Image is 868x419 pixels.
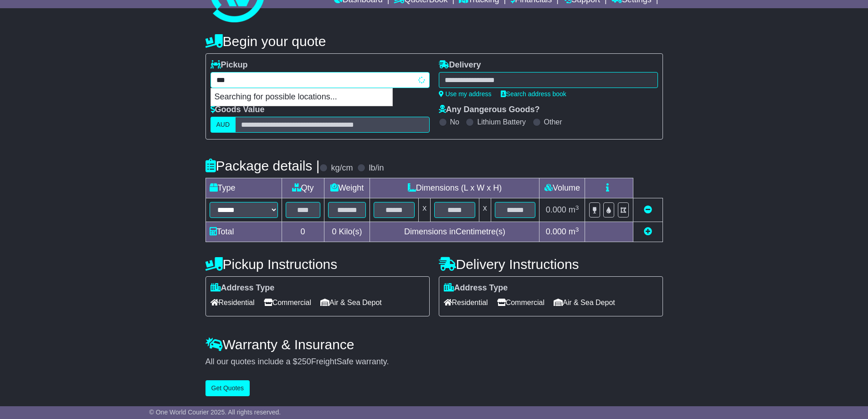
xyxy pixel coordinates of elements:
p: Searching for possible locations... [211,88,392,106]
label: Pickup [211,60,248,70]
label: kg/cm [331,163,353,173]
sup: 3 [575,204,579,211]
label: Other [544,118,562,126]
td: Type [205,178,282,198]
sup: 3 [575,226,579,233]
span: m [569,227,579,236]
h4: Package details | [205,158,320,173]
h4: Delivery Instructions [439,257,663,272]
td: 0 [282,222,324,242]
td: x [479,198,491,222]
span: 0 [332,227,336,236]
span: © One World Courier 2025. All rights reserved. [149,409,281,416]
h4: Begin your quote [205,34,663,49]
span: Commercial [497,295,544,310]
td: Dimensions in Centimetre(s) [370,222,539,242]
span: Air & Sea Depot [554,295,615,310]
a: Use my address [439,90,492,98]
label: Any Dangerous Goods? [439,105,540,115]
label: No [450,118,459,126]
td: Dimensions (L x W x H) [370,178,539,198]
span: Commercial [264,295,311,310]
span: 0.000 [546,205,566,214]
label: Address Type [444,283,508,293]
td: Weight [324,178,370,198]
span: 0.000 [546,227,566,236]
span: Air & Sea Depot [320,295,382,310]
h4: Pickup Instructions [205,257,430,272]
td: Total [205,222,282,242]
button: Get Quotes [205,380,250,396]
td: Kilo(s) [324,222,370,242]
span: Residential [211,295,255,310]
span: m [569,205,579,214]
label: Lithium Battery [477,118,526,126]
div: All our quotes include a $ FreightSafe warranty. [205,357,663,367]
label: lb/in [369,163,384,173]
a: Search address book [501,90,566,98]
span: 250 [298,357,311,366]
span: Residential [444,295,488,310]
label: Address Type [211,283,275,293]
a: Add new item [644,227,652,236]
td: Qty [282,178,324,198]
label: Goods Value [211,105,265,115]
label: Delivery [439,60,481,70]
typeahead: Please provide city [211,72,430,88]
td: x [419,198,431,222]
label: AUD [211,117,236,133]
a: Remove this item [644,205,652,214]
h4: Warranty & Insurance [205,337,663,352]
td: Volume [539,178,585,198]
